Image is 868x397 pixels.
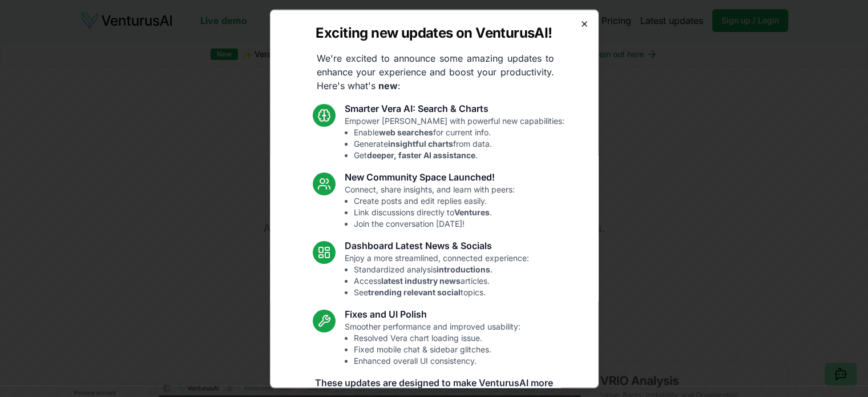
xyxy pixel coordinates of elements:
[308,51,563,92] p: We're excited to announce some amazing updates to enhance your experience and boost your producti...
[388,138,453,148] strong: insightful charts
[345,115,564,161] p: Empower [PERSON_NAME] with powerful new capabilities:
[354,355,520,366] li: Enhanced overall UI consistency.
[345,183,515,229] p: Connect, share insights, and learn with peers:
[437,264,490,274] strong: introductions
[379,127,433,137] strong: web searches
[316,23,552,42] h2: Exciting new updates on VenturusAI!
[354,286,529,298] li: See topics.
[454,207,490,216] strong: Ventures
[354,332,520,343] li: Resolved Vera chart loading issue.
[381,275,461,285] strong: latest industry news
[354,263,529,275] li: Standardized analysis .
[367,150,475,159] strong: deeper, faster AI assistance
[345,307,520,320] h3: Fixes and UI Polish
[345,101,564,115] h3: Smarter Vera AI: Search & Charts
[345,320,520,366] p: Smoother performance and improved usability:
[345,238,529,252] h3: Dashboard Latest News & Socials
[354,149,564,161] li: Get .
[345,252,529,298] p: Enjoy a more streamlined, connected experience:
[354,195,515,206] li: Create posts and edit replies easily.
[354,206,515,218] li: Link discussions directly to .
[354,343,520,355] li: Fixed mobile chat & sidebar glitches.
[354,218,515,229] li: Join the conversation [DATE]!
[345,170,515,183] h3: New Community Space Launched!
[368,287,461,296] strong: trending relevant social
[378,79,398,91] strong: new
[354,275,529,286] li: Access articles.
[354,138,564,149] li: Generate from data.
[354,126,564,138] li: Enable for current info.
